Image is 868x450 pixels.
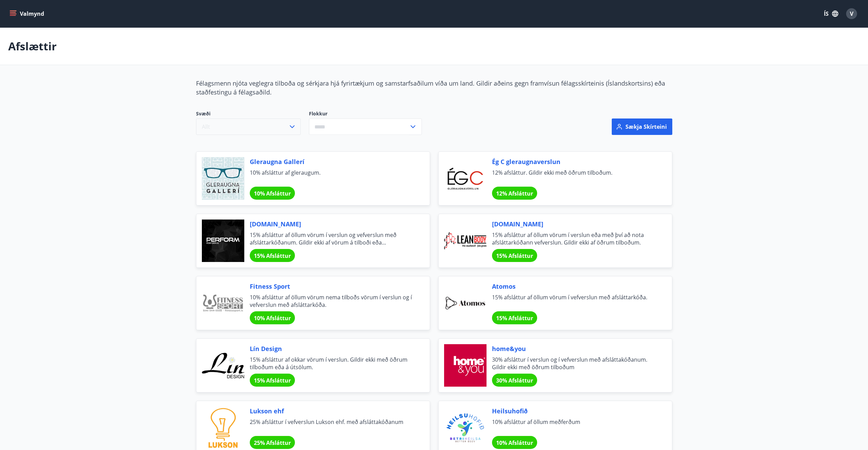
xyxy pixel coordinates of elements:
[254,377,291,384] span: 15% Afsláttur
[492,220,656,228] span: [DOMAIN_NAME]
[492,356,656,371] span: 30% afsláttur í verslun og í vefverslun með afsláttakóðanum. Gildir ekki með öðrum tilboðum
[254,439,291,447] span: 25% Afsláttur
[250,344,413,353] span: Lín Design
[492,418,656,433] span: 10% afsláttur af öllum meðferðum
[492,293,656,309] span: 15% afsláttur af öllum vörum í vefverslun með afsláttarkóða.
[492,407,656,415] span: Heilsuhofið
[202,123,210,130] span: Allt
[820,8,842,20] button: ÍS
[496,314,533,322] span: 15% Afsláttur
[250,157,413,166] span: Gleraugna Gallerí
[250,169,413,184] span: 10% afsláttur af gleraugum.
[496,252,533,260] span: 15% Afsláttur
[309,110,422,117] label: Flokkur
[8,8,47,20] button: menu
[196,110,301,118] span: Svæði
[196,118,301,135] button: Allt
[496,190,533,197] span: 12% Afsláttur
[250,293,413,309] span: 10% afsláttur af öllum vörum nema tilboðs vörum í verslun og í vefverslun með afsláttarkóða.
[250,220,413,228] span: [DOMAIN_NAME]
[8,39,57,54] p: Afslættir
[843,5,860,22] button: V
[250,356,413,371] span: 15% afsláttur af okkar vörum í verslun. Gildir ekki með öðrum tilboðum eða á útsölum.
[612,118,672,135] button: Sækja skírteini
[492,231,656,246] span: 15% afsláttur af öllum vörum í verslun eða með því að nota afsláttarkóðann vefverslun. Gildir ekk...
[254,190,291,197] span: 10% Afsláttur
[250,407,413,415] span: Lukson ehf
[850,10,853,17] span: V
[254,314,291,322] span: 10% Afsláttur
[250,231,413,246] span: 15% afsláttur af öllum vörum í verslun og vefverslun með afsláttarkóðanum. Gildir ekki af vörum á...
[492,282,656,291] span: Atomos
[254,252,291,260] span: 15% Afsláttur
[250,282,413,291] span: Fitness Sport
[496,439,533,447] span: 10% Afsláttur
[492,169,656,184] span: 12% afsláttur. Gildir ekki með öðrum tilboðum.
[492,157,656,166] span: Ég C gleraugnaverslun
[496,377,533,384] span: 30% Afsláttur
[492,344,656,353] span: home&you
[250,418,413,433] span: 25% afsláttur í vefverslun Lukson ehf. með afsláttakóðanum
[196,79,665,96] span: Félagsmenn njóta veglegra tilboða og sérkjara hjá fyrirtækjum og samstarfsaðilum víða um land. Gi...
